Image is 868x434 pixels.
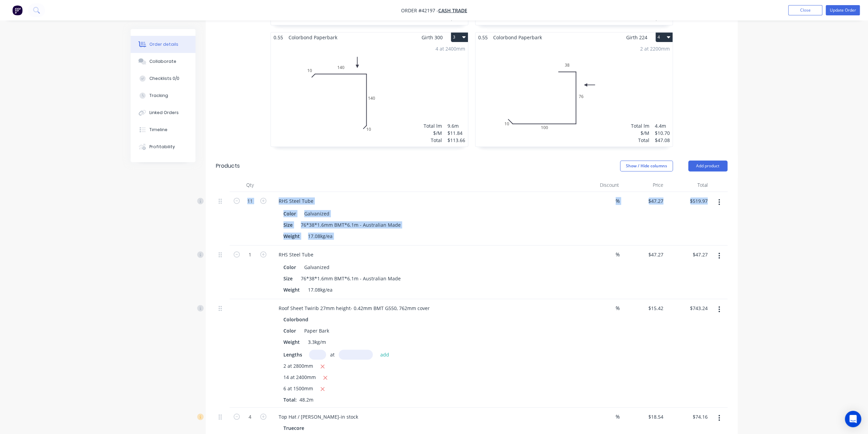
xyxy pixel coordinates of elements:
div: Discount [577,178,622,192]
div: Colorbond [283,314,311,324]
div: RHS Steel Tube [273,196,319,206]
button: 3 [451,32,468,42]
div: Total [424,137,442,144]
button: Order details [131,36,195,53]
div: $47.08 [655,137,670,144]
button: Tracking [131,87,195,104]
div: 4.4m [655,122,670,129]
div: Total lm [424,122,442,129]
span: Order #42197 - [401,7,438,14]
div: Color [281,326,299,336]
button: Profitability [131,138,195,155]
div: Size [281,220,295,230]
span: 6 at 1500mm [283,385,313,393]
div: Color [281,209,299,219]
button: Update Order [826,5,860,15]
div: 3.3kg/m [305,337,329,347]
span: 2 at 2800mm [283,362,313,371]
button: Linked Orders [131,104,195,121]
div: 010140140104 at 2400mmTotal lm$/MTotal9.6m$11.84$113.66 [271,42,468,146]
div: Size [281,274,295,283]
div: $/M [631,129,649,137]
div: Weight [281,231,303,241]
div: 9.6m [447,122,465,129]
div: 01010076382 at 2200mmTotal lm$/MTotal4.4m$10.70$47.08 [475,42,673,146]
div: 4 at 2400mm [436,45,465,52]
button: Timeline [131,121,195,138]
div: Total [631,137,649,144]
div: Profitability [149,144,175,150]
div: Total [666,178,710,192]
div: 76*38*1.6mm BMT*6.1m - Australian Made [298,220,403,230]
div: Truecore [283,423,307,433]
div: $/M [424,129,442,137]
span: % [616,197,620,205]
span: % [616,251,620,258]
button: Close [788,5,822,15]
span: % [616,413,620,421]
div: 17.08kg/ea [305,231,335,241]
div: Collaborate [149,58,176,65]
span: Colorbond Paperbark [490,32,545,42]
button: Show / Hide columns [620,160,673,171]
div: Total lm [631,122,649,129]
button: Collaborate [131,53,195,70]
span: % [616,304,620,312]
div: Roof Sheet Twirib 27mm height- 0.42mm BMT G550, 762mm cover [273,303,435,313]
button: add [377,350,393,359]
div: Galvanized [301,262,332,272]
img: Factory [12,5,23,15]
div: 17.08kg/ea [305,285,335,295]
div: Weight [281,285,303,295]
div: Weight [281,337,303,347]
div: Color [281,262,299,272]
div: Paper Bark [301,326,332,336]
button: Add product [688,160,727,171]
div: $113.66 [447,137,465,144]
button: Checklists 0/0 [131,70,195,87]
span: 48.2m [297,396,316,403]
div: Timeline [149,127,167,133]
button: 4 [656,32,673,42]
span: 0.55 [475,32,490,42]
div: Order details [149,41,178,47]
span: Total: [283,396,297,403]
span: 14 at 2400mm [283,374,316,382]
div: Linked Orders [149,110,179,116]
div: Galvanized [301,209,332,219]
div: $11.84 [447,129,465,137]
span: Lengths [283,351,302,358]
div: Qty [230,178,270,192]
div: 76*38*1.6mm BMT*6.1m - Australian Made [298,274,403,283]
span: 0.55 [271,32,286,42]
span: Colorbond Paperbark [286,32,340,42]
div: RHS Steel Tube [273,250,319,260]
div: Top Hat / [PERSON_NAME]-in stock [273,412,364,422]
a: Cash Trade [438,7,467,14]
div: Open Intercom Messenger [845,411,861,427]
div: Checklists 0/0 [149,75,179,82]
div: $10.70 [655,129,670,137]
div: 2 at 2200mm [640,45,670,52]
span: Girth 224 [626,32,647,42]
span: at [330,351,335,358]
div: Tracking [149,93,168,99]
span: Girth 300 [422,32,443,42]
div: Products [216,162,240,170]
div: Price [622,178,666,192]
